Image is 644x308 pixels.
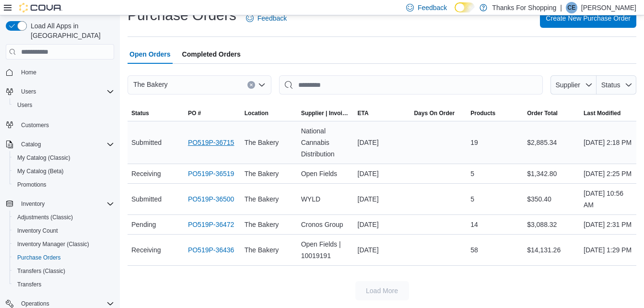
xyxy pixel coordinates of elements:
span: Home [17,66,114,78]
button: Inventory Manager (Classic) [10,237,118,251]
span: Feedback [418,3,447,12]
span: Open Orders [129,45,171,64]
span: Transfers (Classic) [13,265,114,277]
button: Customers [2,118,118,131]
button: Order Total [523,106,580,121]
a: Feedback [242,9,291,28]
span: PO # [188,109,201,117]
div: [DATE] [354,133,410,152]
a: Transfers (Classic) [13,265,69,277]
span: Catalog [17,139,114,150]
button: Adjustments (Classic) [10,211,118,224]
span: Adjustments (Classic) [13,212,114,223]
span: CE [568,2,576,13]
a: Home [17,67,40,78]
a: Inventory Count [13,225,62,237]
span: Home [21,69,36,76]
p: Thanks For Shopping [492,2,556,13]
div: [DATE] [354,190,410,209]
button: Days On Order [410,106,467,121]
a: My Catalog (Beta) [13,166,68,177]
span: 14 [470,219,478,230]
span: Transfers [17,281,41,288]
span: The Bakery [245,219,279,230]
h1: Purchase Orders [128,6,236,25]
a: PO519P-36472 [188,219,234,230]
span: ETA [358,109,369,117]
button: Catalog [17,139,45,150]
button: Open list of options [258,81,266,89]
span: Inventory Count [13,225,114,237]
span: Products [470,109,495,117]
button: Clear input [247,81,255,89]
span: Load All Apps in [GEOGRAPHIC_DATA] [27,21,114,40]
span: Purchase Orders [13,252,114,263]
span: Pending [131,219,156,230]
span: 5 [470,168,474,179]
div: [DATE] [354,215,410,234]
span: Users [21,88,36,95]
button: Users [2,85,118,98]
span: Create New Purchase Order [546,13,631,23]
span: The Bakery [133,79,168,90]
span: 19 [470,137,478,148]
span: Users [17,86,114,97]
span: Supplier [556,81,580,89]
span: Status [131,109,149,117]
span: My Catalog (Classic) [17,154,70,162]
span: Submitted [131,137,162,148]
input: Dark Mode [455,2,475,12]
button: ETA [354,106,410,121]
a: PO519P-36519 [188,168,234,179]
button: Supplier | Invoice Number [297,106,354,121]
button: My Catalog (Classic) [10,151,118,165]
a: Customers [17,119,53,131]
span: Supplier | Invoice Number [301,109,350,117]
button: Status [128,106,184,121]
div: Cliff Evans [566,2,577,13]
button: Supplier [550,75,597,95]
span: Customers [21,121,49,129]
span: Inventory Manager (Classic) [13,238,114,250]
button: Inventory [2,197,118,211]
a: Transfers [13,279,45,290]
div: Location [245,109,269,117]
button: Status [597,75,636,95]
a: PO519P-36436 [188,244,234,256]
span: Transfers (Classic) [17,267,65,275]
button: Location [241,106,297,121]
span: The Bakery [245,244,279,256]
span: Transfers [13,279,114,290]
span: Operations [21,300,49,308]
div: WYLD [297,190,354,209]
div: $2,885.34 [523,133,580,152]
span: Promotions [17,181,47,189]
button: Catalog [2,138,118,151]
span: Receiving [131,168,161,179]
span: Last Modified [584,109,621,117]
span: Load More [366,286,398,296]
a: Purchase Orders [13,252,65,263]
a: PO519P-36500 [188,193,234,205]
span: My Catalog (Classic) [13,152,114,164]
a: Adjustments (Classic) [13,212,77,223]
div: [DATE] 10:56 AM [580,184,636,214]
span: The Bakery [245,168,279,179]
span: Order Total [527,109,558,117]
div: National Cannabis Distribution [297,121,354,164]
button: Load More [355,281,409,300]
p: | [560,2,562,13]
button: Users [10,98,118,112]
span: Users [17,101,32,109]
a: Promotions [13,179,50,190]
div: [DATE] [354,164,410,183]
button: Home [2,65,118,79]
span: Users [13,99,114,111]
button: Transfers (Classic) [10,264,118,278]
a: Users [13,99,36,111]
span: My Catalog (Beta) [13,166,114,177]
span: Customers [17,118,114,130]
span: Inventory [21,200,45,208]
